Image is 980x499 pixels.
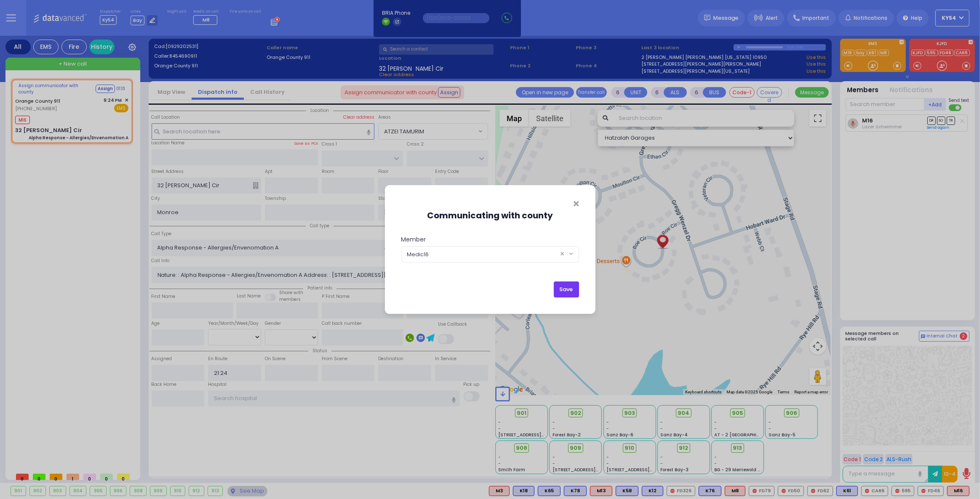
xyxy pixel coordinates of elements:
h5: Communicating with county [401,209,579,222]
span: Medic16 [402,247,567,262]
label: Member [401,235,426,244]
button: Save [554,281,579,297]
button: Close [574,200,579,207]
span: Medic16 [401,246,579,262]
span: Remove all items [561,252,564,256]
